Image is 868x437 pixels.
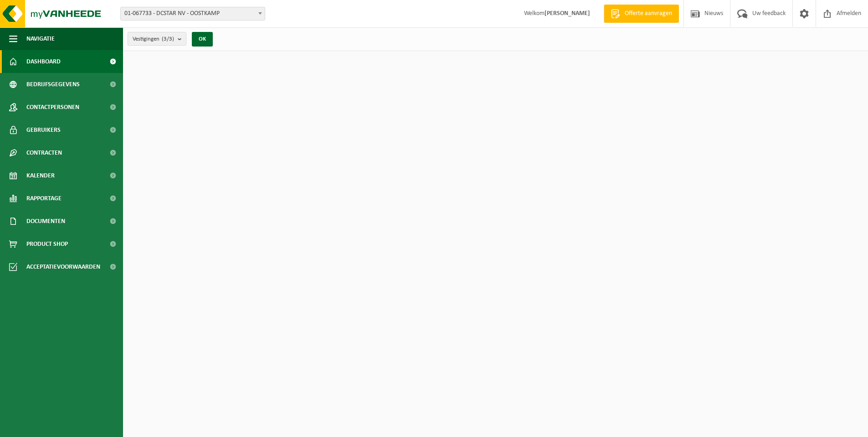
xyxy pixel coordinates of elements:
[162,36,174,42] count: (3/3)
[26,73,80,96] span: Bedrijfsgegevens
[26,50,61,73] span: Dashboard
[26,255,100,278] span: Acceptatievoorwaarden
[26,141,62,164] span: Contracten
[120,7,265,21] span: 01-067733 - DCSTAR NV - OOSTKAMP
[121,7,265,20] span: 01-067733 - DCSTAR NV - OOSTKAMP
[26,119,61,141] span: Gebruikers
[26,187,62,210] span: Rapportage
[544,10,590,17] strong: [PERSON_NAME]
[26,233,68,255] span: Product Shop
[26,210,65,233] span: Documenten
[622,9,674,18] span: Offerte aanvragen
[192,32,213,47] button: OK
[604,5,679,23] a: Offerte aanvragen
[26,27,55,50] span: Navigatie
[128,32,186,46] button: Vestigingen(3/3)
[133,32,174,46] span: Vestigingen
[26,164,55,187] span: Kalender
[26,96,79,119] span: Contactpersonen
